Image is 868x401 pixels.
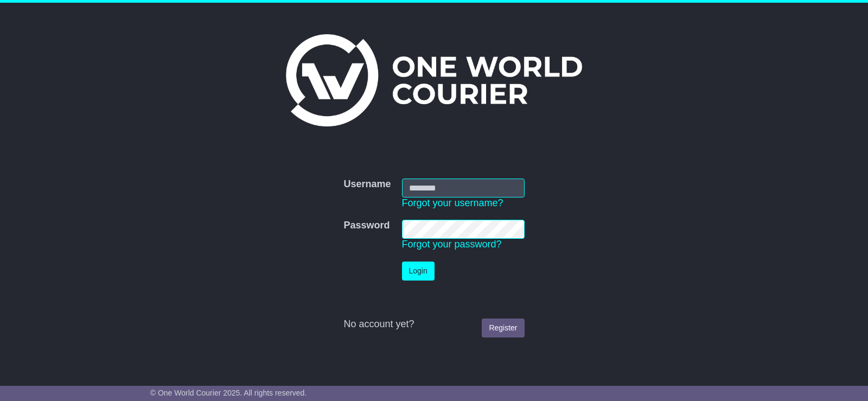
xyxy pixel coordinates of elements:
[286,34,582,126] img: One World
[343,319,524,330] div: No account yet?
[482,319,524,338] a: Register
[402,239,502,250] a: Forgot your password?
[343,220,390,232] label: Password
[402,198,503,208] a: Forgot your username?
[402,262,435,281] button: Login
[150,389,307,397] span: © One World Courier 2025. All rights reserved.
[343,179,391,190] label: Username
